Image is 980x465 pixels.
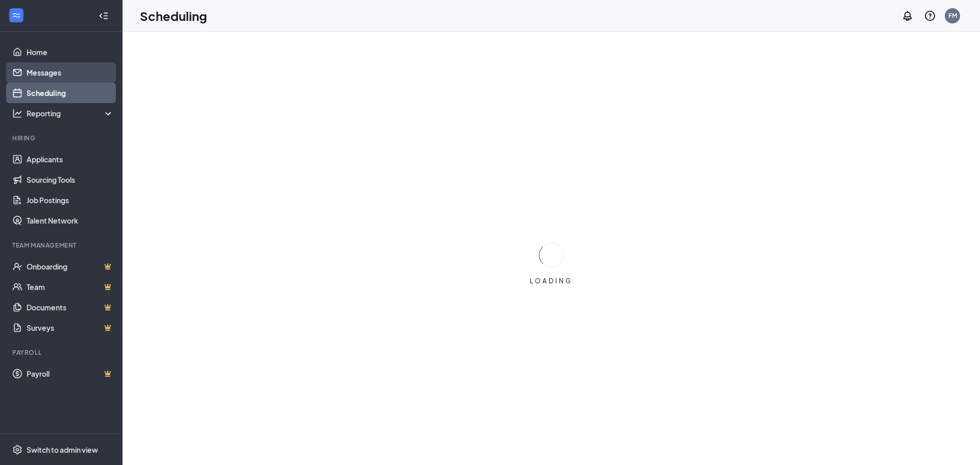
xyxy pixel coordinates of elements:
[27,297,114,317] a: DocumentsCrown
[12,108,22,118] svg: Analysis
[924,10,936,22] svg: QuestionInfo
[27,190,114,210] a: Job Postings
[27,317,114,338] a: SurveysCrown
[27,277,114,297] a: TeamCrown
[27,210,114,231] a: Talent Network
[27,256,114,277] a: OnboardingCrown
[27,108,114,118] div: Reporting
[99,11,109,21] svg: Collapse
[901,10,914,22] svg: Notifications
[27,169,114,190] a: Sourcing Tools
[27,445,98,455] div: Switch to admin view
[11,10,21,20] svg: WorkstreamLogo
[526,277,577,285] div: LOADING
[12,445,22,455] svg: Settings
[27,83,114,103] a: Scheduling
[27,149,114,169] a: Applicants
[27,42,114,62] a: Home
[140,7,207,25] h1: Scheduling
[948,11,957,20] div: FM
[27,62,114,83] a: Messages
[12,241,112,250] div: Team Management
[12,134,112,142] div: Hiring
[12,348,112,357] div: Payroll
[27,363,114,384] a: PayrollCrown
